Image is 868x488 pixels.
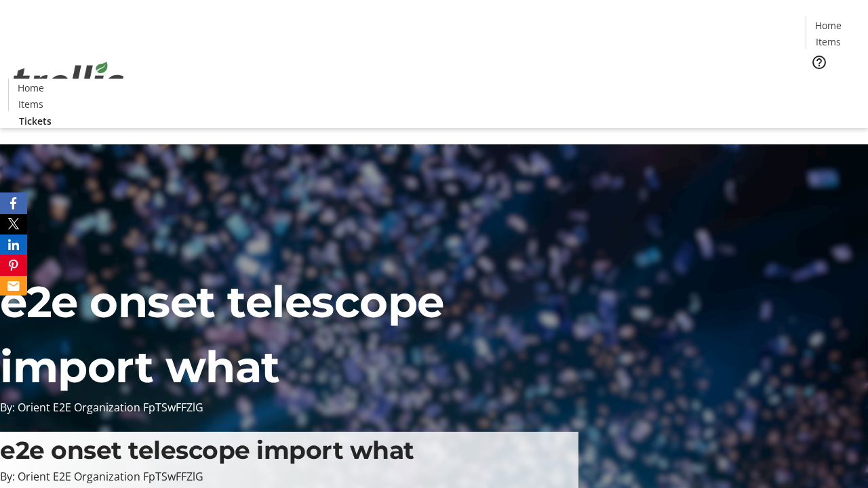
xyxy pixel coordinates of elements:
a: Tickets [8,114,62,128]
a: Items [806,35,850,49]
a: Home [806,18,850,33]
span: Tickets [816,79,849,93]
a: Items [9,97,52,111]
span: Items [18,97,43,111]
span: Home [815,18,842,33]
a: Home [9,81,52,95]
span: Items [816,35,841,49]
a: Tickets [806,79,860,93]
button: Help [806,49,833,76]
span: Tickets [19,114,52,128]
img: Orient E2E Organization FpTSwFFZlG's Logo [8,47,129,115]
span: Home [18,81,44,95]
